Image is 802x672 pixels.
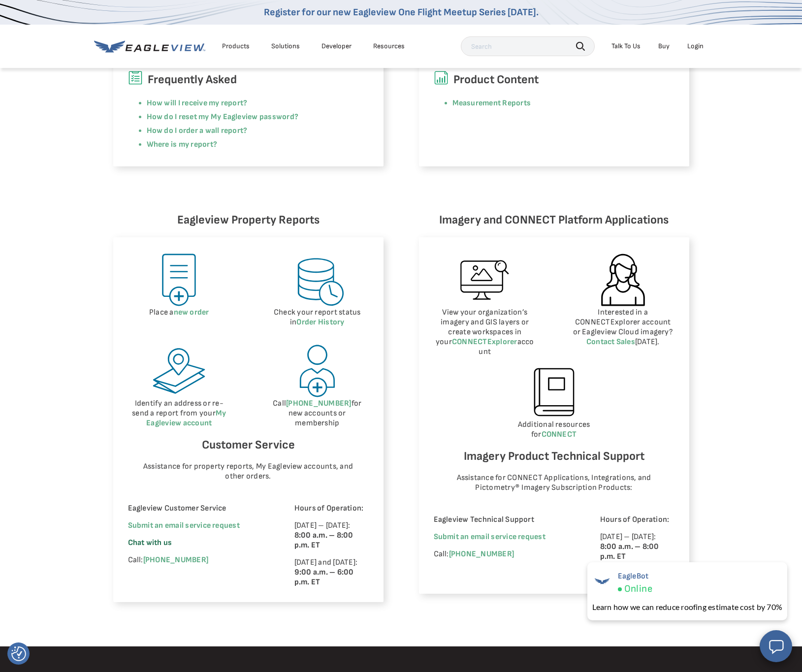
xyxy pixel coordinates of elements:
p: View your organization’s imagery and GIS layers or create workspaces in your account [434,308,537,357]
p: Additional resources for [434,420,674,440]
a: Submit an email service request [128,521,240,530]
a: My Eagleview account [146,409,226,428]
p: Interested in a CONNECTExplorer account or Eagleview Cloud imagery? [DATE]. [572,308,674,347]
button: Open chat window [760,630,792,662]
a: CONNECT [542,430,577,439]
a: Contact Sales [586,337,635,347]
p: Eagleview Technical Support [434,515,573,525]
p: [DATE] and [DATE]: [294,558,369,587]
p: [DATE] – [DATE]: [294,521,369,550]
img: EagleBot [592,572,612,591]
a: [PHONE_NUMBER] [449,549,514,559]
button: Consent Preferences [11,646,26,661]
p: Assistance for CONNECT Applications, Integrations, and Pictometry® Imagery Subscription Products: [443,473,665,493]
a: [PHONE_NUMBER] [286,399,351,408]
p: Check your report status in [266,308,369,327]
p: Eagleview Customer Service [128,504,267,513]
p: Call: [128,555,267,565]
p: Hours of Operation: [600,515,674,525]
strong: 8:00 a.m. – 8:00 p.m. ET [294,531,353,550]
a: Developer [321,42,352,51]
a: How do I order a wall report? [147,126,248,135]
h6: Product Content [434,70,674,89]
input: Search [461,36,595,56]
p: Identify an address or re-send a report from your [128,399,231,428]
h6: Customer Service [128,436,369,454]
div: Login [687,42,704,51]
a: new order [174,308,209,317]
a: Submit an email service request [434,532,545,542]
span: Chat with us [128,538,172,547]
a: How do I reset my My Eagleview password? [147,112,299,122]
a: Measurement Reports [452,98,531,108]
span: Online [624,583,652,595]
button: Hello, have a question? Let’s chat. [760,632,787,660]
a: How will I receive my report? [147,98,248,108]
span: EagleBot [618,572,652,581]
p: Hours of Operation: [294,504,369,513]
div: Learn how we can reduce roofing estimate cost by 70% [592,601,782,613]
a: [PHONE_NUMBER] [143,555,208,565]
h6: Imagery and CONNECT Platform Applications [419,211,689,229]
strong: 9:00 a.m. – 6:00 p.m. ET [294,568,354,587]
h6: Imagery Product Technical Support [434,447,674,466]
a: Register for our new Eagleview One Flight Meetup Series [DATE]. [264,6,539,18]
img: Revisit consent button [11,646,26,661]
p: [DATE] – [DATE]: [600,532,674,562]
h6: Eagleview Property Reports [113,211,384,229]
div: Solutions [271,42,300,51]
a: Where is my report? [147,140,218,149]
div: Resources [373,42,405,51]
div: Talk To Us [611,42,641,51]
a: Order History [296,318,344,327]
strong: 8:00 a.m. – 8:00 p.m. ET [600,542,659,561]
p: Assistance for property reports, My Eagleview accounts, and other orders. [137,462,359,481]
p: Call: [434,549,573,559]
h6: Frequently Asked [128,70,369,89]
div: Products [222,42,250,51]
a: CONNECTExplorer [452,337,517,347]
a: Buy [658,42,670,51]
p: Place a [128,308,231,318]
p: Call for new accounts or membership [266,399,369,428]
